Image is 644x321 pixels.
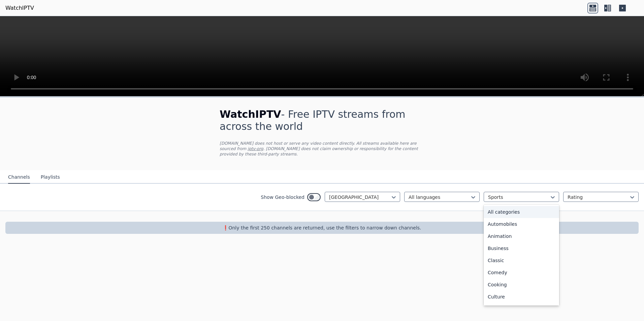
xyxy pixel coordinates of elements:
p: [DOMAIN_NAME] does not host or serve any video content directly. All streams available here are s... [220,141,424,157]
div: Business [484,242,559,254]
div: Comedy [484,266,559,279]
button: Channels [8,171,30,184]
button: Playlists [41,171,60,184]
a: WatchIPTV [5,4,34,12]
span: WatchIPTV [220,108,281,120]
div: Documentary [484,303,559,315]
div: Animation [484,230,559,242]
div: Culture [484,291,559,303]
div: Cooking [484,279,559,291]
div: All categories [484,206,559,218]
a: iptv-org [248,146,263,151]
div: Automobiles [484,218,559,230]
div: Classic [484,254,559,266]
h1: - Free IPTV streams from across the world [220,108,424,133]
p: ❗️Only the first 250 channels are returned, use the filters to narrow down channels. [8,224,636,231]
label: Show Geo-blocked [261,194,304,201]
